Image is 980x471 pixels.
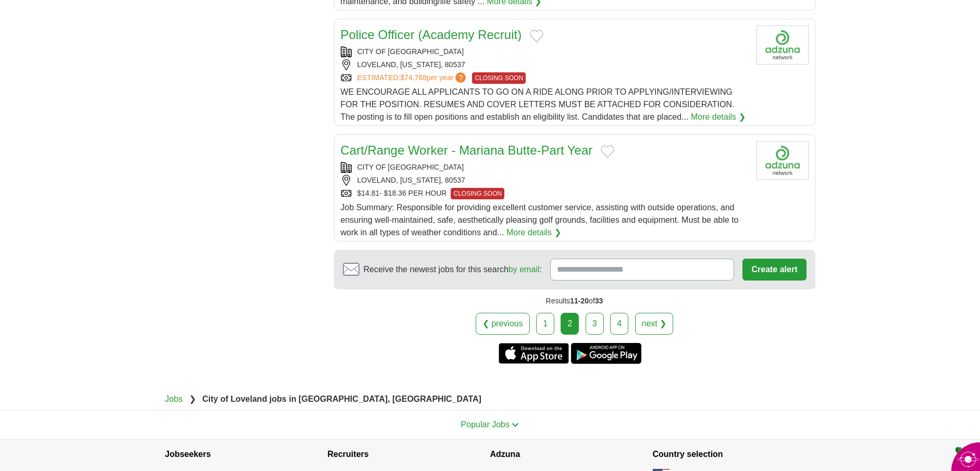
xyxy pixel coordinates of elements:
[476,313,530,335] a: ❮ previous
[561,313,579,335] div: 2
[691,111,746,123] a: More details ❯
[595,297,603,305] span: 33
[756,26,809,65] img: City of Loveland logo
[341,203,739,237] span: Job Summary: Responsible for providing excellent customer service, assisting with outside operati...
[341,175,748,186] div: LOVELAND, [US_STATE], 80537
[202,394,481,403] strong: City of Loveland jobs in [GEOGRAPHIC_DATA], [GEOGRAPHIC_DATA]
[742,259,806,281] button: Create alert
[364,263,542,276] span: Receive the newest jobs for this search :
[334,289,815,313] div: Results of
[601,145,614,158] button: Add to favorite jobs
[341,28,522,42] a: Police Officer (Academy Recruit)
[512,423,519,427] img: toggle icon
[610,313,628,335] a: 4
[461,420,510,429] span: Popular Jobs
[586,313,604,335] a: 3
[400,73,427,82] span: $74,768
[357,47,464,56] a: CITY OF [GEOGRAPHIC_DATA]
[653,440,815,469] h4: Country selection
[635,313,674,335] a: next ❯
[472,72,526,84] span: CLOSING SOON
[189,394,196,403] span: ❯
[508,265,540,274] a: by email
[570,297,589,305] span: 11-20
[756,141,809,180] img: City of Loveland logo
[530,30,543,42] button: Add to favorite jobs
[341,87,735,121] span: WE ENCOURAGE ALL APPLICANTS TO GO ON A RIDE ALONG PRIOR TO APPLYING/INTERVIEWING FOR THE POSITION...
[165,394,183,403] a: Jobs
[357,163,464,171] a: CITY OF [GEOGRAPHIC_DATA]
[341,188,748,199] div: $14.81- $18.36 PER HOUR
[455,72,466,83] span: ?
[506,226,561,239] a: More details ❯
[499,343,569,364] a: Get the iPhone app
[357,72,468,84] a: ESTIMATED:$74,768per year?
[451,188,504,199] span: CLOSING SOON
[571,343,641,364] a: Get the Android app
[536,313,554,335] a: 1
[341,143,593,157] a: Cart/Range Worker - Mariana Butte-Part Year
[341,59,748,70] div: LOVELAND, [US_STATE], 80537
